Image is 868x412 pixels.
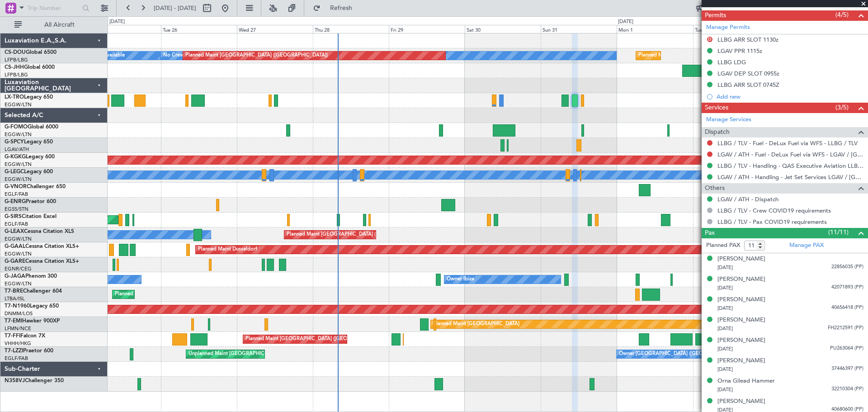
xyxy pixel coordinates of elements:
a: Manage Services [706,115,751,124]
span: G-JAGA [5,274,25,279]
span: 22856035 (PP) [831,263,863,271]
span: G-SPCY [5,139,24,145]
span: T7-FFI [5,333,20,339]
a: G-FOMOGlobal 6000 [5,124,58,130]
div: Unplanned Maint [GEOGRAPHIC_DATA] ([GEOGRAPHIC_DATA]) [189,347,337,361]
div: Planned Maint Dusseldorf [198,243,257,256]
a: EGGW/LTN [5,176,32,183]
a: T7-EMIHawker 900XP [5,318,60,324]
span: G-SIRS [5,214,22,219]
span: T7-EMI [5,318,22,324]
div: Mon 25 [85,25,160,33]
div: [PERSON_NAME] [717,356,765,365]
button: D [707,37,712,42]
a: EGLF/FAB [5,191,28,198]
span: T7-LZZI [5,348,23,354]
a: LLBG / TLV - Fuel - DeLux Fuel via WFS - LLBG / TLV [717,139,858,147]
span: [DATE] [717,346,733,352]
div: Fri 29 [389,25,465,33]
span: G-VNOR [5,184,27,189]
div: LGAV PPR 1115z [717,47,762,55]
a: G-LEGCLegacy 600 [5,169,53,175]
a: LGAV / ATH - Fuel - DeLux Fuel via WFS - LGAV / [GEOGRAPHIC_DATA] [717,151,863,158]
a: EGLF/FAB [5,221,28,227]
div: Owner Ibiza [447,273,474,286]
div: Sat 30 [465,25,541,33]
a: LGAV/ATH [5,146,29,153]
span: [DATE] [717,284,733,291]
span: CS-DOU [5,50,26,55]
a: G-SIRSCitation Excel [5,214,57,219]
a: T7-N1960Legacy 650 [5,303,59,309]
span: G-GAAL [5,244,25,249]
a: VHHH/HKG [5,340,31,347]
button: All Aircraft [10,18,98,32]
span: (11/11) [828,227,849,237]
a: G-SPCYLegacy 650 [5,139,53,145]
a: EGSS/STN [5,206,28,213]
a: LLBG / TLV - Pax COVID19 requirements [717,218,827,226]
div: [PERSON_NAME] [717,275,765,284]
span: [DATE] [717,366,733,373]
div: No Crew [163,49,184,62]
span: [DATE] [717,264,733,271]
span: [DATE] - [DATE] [154,4,196,12]
a: LX-TROLegacy 650 [5,95,53,100]
a: G-VNORChallenger 650 [5,184,66,189]
a: EGGW/LTN [5,161,32,168]
a: LFMN/NCE [5,325,31,332]
span: Permits [705,10,726,21]
div: Tue 2 [693,25,769,33]
div: [PERSON_NAME] [717,295,765,304]
a: G-LEAXCessna Citation XLS [5,229,74,234]
a: EGGW/LTN [5,101,32,108]
span: G-LEGC [5,169,24,175]
a: T7-FFIFalcon 7X [5,333,45,339]
div: Orna Gilead Hammer [717,377,775,386]
div: [DATE] [109,18,125,26]
a: EGGW/LTN [5,236,32,242]
a: G-GAALCessna Citation XLS+ [5,244,79,249]
span: FH2212591 (PP) [828,324,863,332]
a: LFPB/LBG [5,57,28,63]
a: T7-BREChallenger 604 [5,289,62,294]
button: Refresh [309,1,363,15]
a: LGAV / ATH - Handling - Jet Set Services LGAV / [GEOGRAPHIC_DATA] [717,173,863,181]
div: Owner [GEOGRAPHIC_DATA] ([GEOGRAPHIC_DATA]) [619,347,744,361]
span: T7-BRE [5,289,23,294]
div: [PERSON_NAME] [717,336,765,345]
span: 37446397 (PP) [831,365,863,373]
a: EGNR/CEG [5,265,32,272]
a: G-GARECessna Citation XLS+ [5,259,79,264]
a: CS-JHHGlobal 6000 [5,65,55,70]
span: Pax [705,228,715,238]
div: LGAV DEP SLOT 0955z [717,70,779,77]
a: EGGW/LTN [5,131,32,138]
span: Dispatch [705,127,730,137]
div: LLBG ARR SLOT 1130z [717,36,778,43]
div: LLBG LDG [717,58,746,66]
div: Planned Maint [GEOGRAPHIC_DATA] [433,317,519,331]
span: (3/5) [835,103,849,112]
a: LTBA/ISL [5,295,25,302]
a: LLBG / TLV - Handling - QAS Executive Aviation LLBG / TLV [717,162,863,170]
span: 42071893 (PP) [831,284,863,291]
span: 32210304 (PP) [831,385,863,393]
a: LGAV / ATH - Dispatch [717,195,778,203]
a: EGGW/LTN [5,280,32,287]
span: [DATE] [717,325,733,332]
div: Planned Maint [GEOGRAPHIC_DATA] ([GEOGRAPHIC_DATA]) [638,49,781,62]
div: LLBG ARR SLOT 0745Z [717,81,779,89]
div: Planned Maint [GEOGRAPHIC_DATA] ([GEOGRAPHIC_DATA] Intl) [245,332,396,346]
div: Wed 27 [237,25,313,33]
a: Manage PAX [789,241,824,250]
span: G-GARE [5,259,25,264]
div: Mon 1 [617,25,693,33]
a: G-KGKGLegacy 600 [5,154,55,160]
div: Planned Maint [GEOGRAPHIC_DATA] ([GEOGRAPHIC_DATA]) [185,49,328,62]
span: Others [705,183,725,194]
a: LLBG / TLV - Crew COVID19 requirements [717,207,831,214]
span: (4/5) [835,10,849,19]
span: [DATE] [717,386,733,393]
span: 40656418 (PP) [831,304,863,312]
